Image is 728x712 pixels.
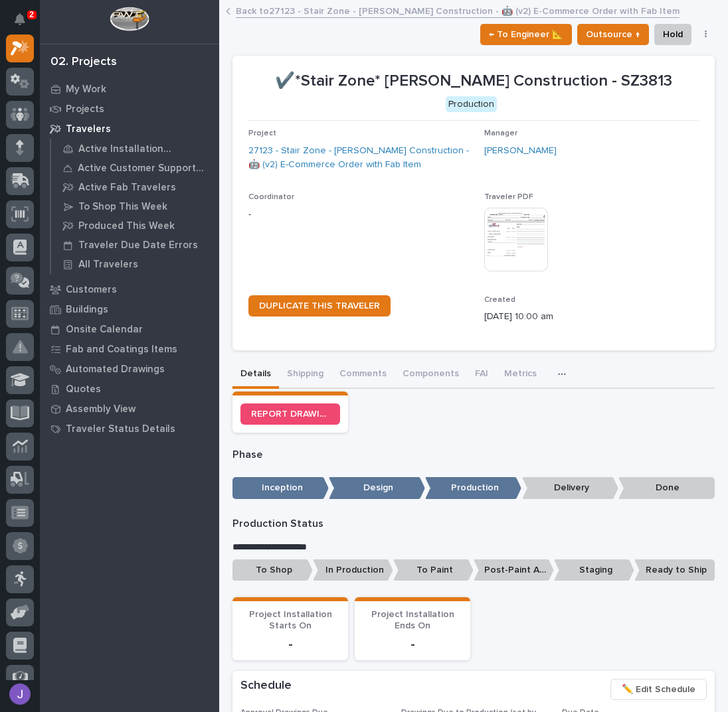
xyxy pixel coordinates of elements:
[522,477,618,499] p: Delivery
[78,163,209,175] p: Active Customer Support Travelers
[393,559,474,581] p: To Paint
[480,24,572,45] button: ← To Engineer 📐
[78,240,198,251] p: Traveler Due Date Errors
[259,301,380,311] span: DUPLICATE THIS TRAVELER
[50,55,117,70] div: 02. Projects
[40,99,219,119] a: Projects
[232,477,329,499] p: Inception
[484,310,709,324] p: [DATE] 10:00 am
[40,299,219,319] a: Buildings
[240,636,340,652] p: -
[249,610,332,630] span: Project Installation Starts On
[474,559,554,581] p: Post-Paint Assembly
[313,559,393,581] p: In Production
[484,296,515,304] span: Created
[496,361,545,389] button: Metrics
[66,104,104,115] p: Projects
[240,679,292,693] h2: Schedule
[40,279,219,299] a: Customers
[279,361,331,389] button: Shipping
[40,399,219,419] a: Assembly View
[40,379,219,399] a: Quotes
[29,10,34,19] p: 2
[484,144,557,158] a: [PERSON_NAME]
[484,129,517,137] span: Manager
[663,27,683,42] span: Hold
[331,361,395,389] button: Comments
[248,72,699,91] p: ✔️*Stair Zone* [PERSON_NAME] Construction - SZ3813
[40,339,219,359] a: Fab and Coatings Items
[232,559,313,581] p: To Shop
[78,143,209,155] p: Active Installation Travelers
[248,193,294,201] span: Coordinator
[17,13,34,35] div: Notifications2
[248,295,391,317] a: DUPLICATE THIS TRAVELER
[51,197,219,216] a: To Shop This Week
[577,24,649,45] button: Outsource ↑
[634,559,715,581] p: Ready to Ship
[363,636,462,652] p: -
[40,319,219,339] a: Onsite Calendar
[78,259,138,271] p: All Travelers
[40,359,219,379] a: Automated Drawings
[371,610,454,630] span: Project Installation Ends On
[232,361,279,389] button: Details
[66,84,106,96] p: My Work
[66,384,101,395] p: Quotes
[51,139,219,158] a: Active Installation Travelers
[6,5,34,33] button: Notifications
[251,409,329,419] span: REPORT DRAWING/DESIGN ISSUE
[232,449,715,461] p: Phase
[554,559,634,581] p: Staging
[51,159,219,177] a: Active Customer Support Travelers
[489,27,563,42] span: ← To Engineer 📐
[586,27,640,42] span: Outsource ↑
[484,193,533,201] span: Traveler PDF
[329,477,425,499] p: Design
[236,3,680,18] a: Back to27123 - Stair Zone - [PERSON_NAME] Construction - 🤖 (v2) E-Commerce Order with Fab Item
[66,324,143,336] p: Onsite Calendar
[51,216,219,235] a: Produced This Week
[622,681,695,697] span: ✏️ Edit Schedule
[78,220,175,232] p: Produced This Week
[240,403,340,425] a: REPORT DRAWING/DESIGN ISSUE
[248,129,276,137] span: Project
[40,119,219,139] a: Travelers
[51,236,219,254] a: Traveler Due Date Errors
[618,477,715,499] p: Done
[51,178,219,196] a: Active Fab Travelers
[66,284,117,296] p: Customers
[66,423,175,435] p: Traveler Status Details
[467,361,496,389] button: FAI
[66,123,111,135] p: Travelers
[6,680,34,708] button: users-avatar
[78,201,167,213] p: To Shop This Week
[40,79,219,99] a: My Work
[66,344,177,356] p: Fab and Coatings Items
[248,208,474,222] p: -
[232,518,715,530] p: Production Status
[425,477,521,499] p: Production
[110,7,149,31] img: Workspace Logo
[78,182,176,194] p: Active Fab Travelers
[446,96,497,113] div: Production
[395,361,467,389] button: Components
[66,403,136,415] p: Assembly View
[51,255,219,273] a: All Travelers
[66,304,108,316] p: Buildings
[66,364,165,376] p: Automated Drawings
[610,679,707,700] button: ✏️ Edit Schedule
[248,144,474,172] a: 27123 - Stair Zone - [PERSON_NAME] Construction - 🤖 (v2) E-Commerce Order with Fab Item
[40,419,219,439] a: Traveler Status Details
[654,24,691,45] button: Hold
